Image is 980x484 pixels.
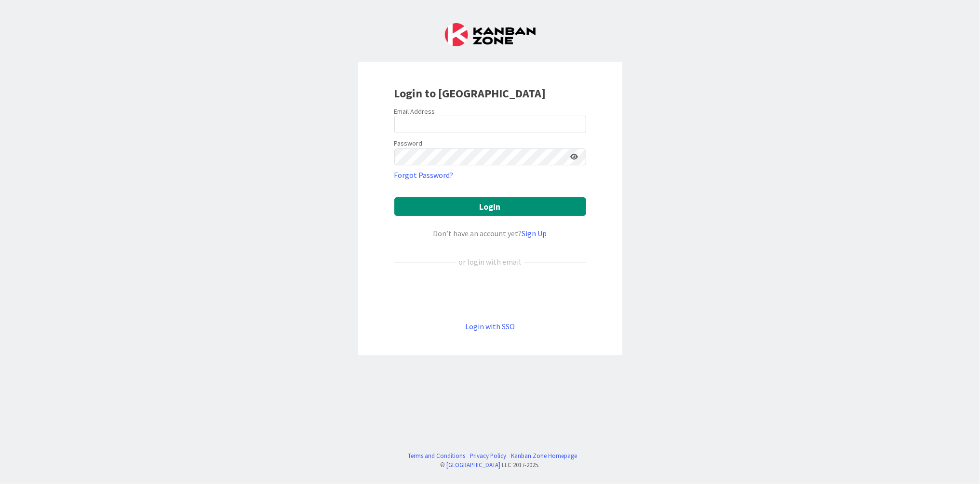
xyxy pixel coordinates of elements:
[394,107,435,116] label: Email Address
[447,461,501,469] a: [GEOGRAPHIC_DATA]
[389,283,591,305] iframe: Bouton "Se connecter avec Google"
[456,256,524,268] div: or login with email
[511,451,577,460] a: Kanban Zone Homepage
[394,86,546,101] b: Login to [GEOGRAPHIC_DATA]
[394,138,423,148] label: Password
[408,451,465,460] a: Terms and Conditions
[470,451,506,460] a: Privacy Policy
[394,169,454,181] a: Forgot Password?
[403,460,577,470] div: © LLC 2017- 2025 .
[445,23,536,46] img: Kanban Zone
[465,322,515,331] a: Login with SSO
[394,228,586,239] div: Don’t have an account yet?
[522,229,547,238] a: Sign Up
[394,197,586,216] button: Login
